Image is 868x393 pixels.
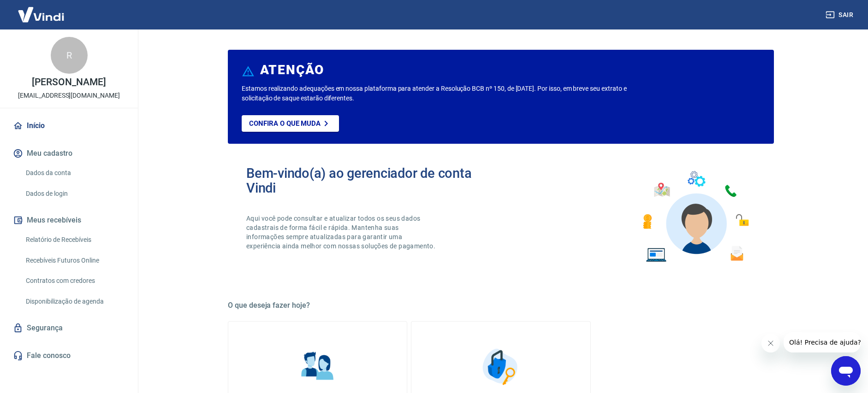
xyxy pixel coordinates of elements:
[260,65,324,75] h6: ATENÇÃO
[11,210,127,230] button: Meus recebíveis
[22,164,127,182] a: Dados da conta
[228,301,774,310] h5: O que deseja fazer hoje?
[22,251,127,270] a: Recebíveis Futuros Online
[22,230,127,249] a: Relatório de Recebíveis
[11,0,71,29] img: Vindi
[22,271,127,290] a: Contratos com credores
[246,214,437,251] p: Aqui você pode consultar e atualizar todos os seus dados cadastrais de forma fácil e rápida. Mant...
[11,346,127,366] a: Fale conosco
[249,119,321,128] p: Confira o que muda
[635,166,755,268] img: Imagem de um avatar masculino com diversos icones exemplificando as funcionalidades do gerenciado...
[6,6,77,14] span: Olá! Precisa de ajuda?
[295,344,341,390] img: Informações pessoais
[824,6,857,23] button: Sair
[22,184,127,203] a: Dados de login
[32,77,106,87] p: [PERSON_NAME]
[242,115,339,132] a: Confira o que muda
[11,143,127,164] button: Meu cadastro
[784,332,861,352] iframe: Mensagem da empresa
[242,84,656,103] p: Estamos realizando adequações em nossa plataforma para atender a Resolução BCB nº 150, de [DATE]....
[11,116,127,136] a: Início
[761,334,780,352] iframe: Fechar mensagem
[51,37,88,74] div: R
[478,344,524,390] img: Segurança
[246,166,501,195] h2: Bem-vindo(a) ao gerenciador de conta Vindi
[18,91,120,100] p: [EMAIL_ADDRESS][DOMAIN_NAME]
[11,318,127,338] a: Segurança
[22,292,127,311] a: Disponibilização de agenda
[831,356,861,386] iframe: Botão para abrir a janela de mensagens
